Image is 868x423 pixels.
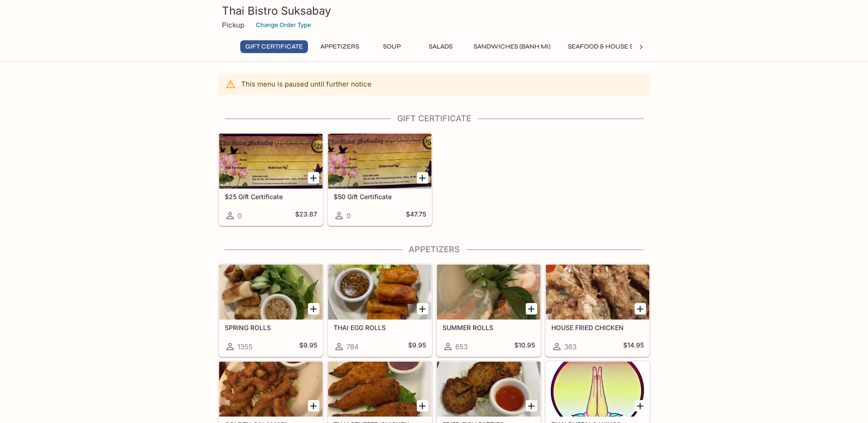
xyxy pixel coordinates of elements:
[526,400,537,412] button: Add FRIED FISH PATTIES
[219,362,323,417] div: GOLDEN CALAMARI
[241,80,372,88] p: This menu is paused until further notice
[417,303,428,315] button: Add THAI EGG ROLLS
[526,303,537,315] button: Add SUMMER ROLLS
[328,362,431,417] div: THAI STUFFED CHICKEN WINGS
[437,264,541,357] a: SUMMER ROLLS653$10.95
[334,324,426,331] h5: THAI EGG ROLLS
[514,341,535,352] h5: $10.95
[295,210,317,221] h5: $23.87
[299,341,317,352] h5: $9.95
[225,193,317,201] h5: $25 Gift Certificate
[240,40,308,53] button: Gift Certificate
[222,21,244,29] p: Pickup
[372,40,413,53] button: Soup
[635,400,646,412] button: Add THAI BUFFALO WINGS
[218,244,650,255] h4: Appetizers
[623,341,644,352] h5: $14.95
[635,303,646,315] button: Add HOUSE FRIED CHICKEN
[328,133,432,226] a: $50 Gift Certificate0$47.75
[237,211,242,220] span: 0
[545,264,650,357] a: HOUSE FRIED CHICKEN363$14.95
[237,342,253,351] span: 1355
[406,210,426,221] h5: $47.75
[315,40,364,53] button: Appetizers
[308,172,319,184] button: Add $25 Gift Certificate
[328,265,431,320] div: THAI EGG ROLLS
[417,172,428,184] button: Add $50 Gift Certificate
[346,211,350,220] span: 0
[437,362,540,417] div: FRIED FISH PATTIES
[546,265,649,320] div: HOUSE FRIED CHICKEN
[219,133,323,226] a: $25 Gift Certificate0$23.87
[328,264,432,357] a: THAI EGG ROLLS784$9.95
[334,193,426,201] h5: $50 Gift Certificate
[546,362,649,417] div: THAI BUFFALO WINGS
[328,134,431,189] div: $50 Gift Certificate
[346,342,359,351] span: 784
[252,18,315,32] button: Change Order Type
[455,342,468,351] span: 653
[420,40,461,53] button: Salads
[442,324,535,331] h5: SUMMER ROLLS
[222,4,647,18] h3: Thai Bistro Suksabay
[219,264,323,357] a: SPRING ROLLS1355$9.95
[308,303,319,315] button: Add SPRING ROLLS
[437,265,540,320] div: SUMMER ROLLS
[469,40,555,53] button: Sandwiches (Banh Mi)
[417,400,428,412] button: Add THAI STUFFED CHICKEN WINGS
[551,324,644,331] h5: HOUSE FRIED CHICKEN
[564,342,577,351] span: 363
[308,400,319,412] button: Add GOLDEN CALAMARI
[225,324,317,331] h5: SPRING ROLLS
[218,114,650,124] h4: Gift Certificate
[408,341,426,352] h5: $9.95
[219,265,323,320] div: SPRING ROLLS
[563,40,665,53] button: Seafood & House Specials
[219,134,323,189] div: $25 Gift Certificate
